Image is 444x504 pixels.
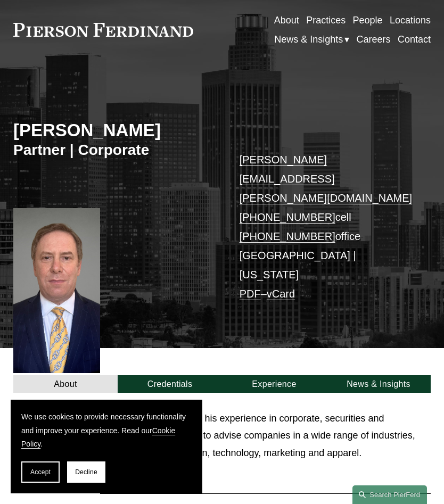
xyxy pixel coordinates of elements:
[100,410,431,461] p: [PERSON_NAME] uses his experience in corporate, securities and intellectual property law to advis...
[21,410,192,451] p: We use cookies to provide necessary functionality and improve your experience. Read our .
[240,154,413,204] a: [PERSON_NAME][EMAIL_ADDRESS][PERSON_NAME][DOMAIN_NAME]
[108,469,431,481] span: Read More
[326,375,431,393] a: News & Insights
[267,288,295,300] a: vCard
[13,120,222,141] h2: [PERSON_NAME]
[30,468,51,476] span: Accept
[274,30,349,49] a: folder dropdown
[11,400,202,493] section: Cookie banner
[13,141,222,160] h3: Partner | Corporate
[390,11,431,30] a: Locations
[222,375,326,393] a: Experience
[240,211,335,223] a: [PHONE_NUMBER]
[398,30,431,49] a: Contact
[353,11,383,30] a: People
[274,31,343,48] span: News & Insights
[100,461,431,489] button: Read More
[75,468,97,476] span: Decline
[13,375,118,393] a: About
[67,461,105,483] button: Decline
[21,426,175,448] a: Cookie Policy
[240,150,414,303] p: cell office [GEOGRAPHIC_DATA] | [US_STATE] –
[306,11,346,30] a: Practices
[240,230,335,242] a: [PHONE_NUMBER]
[357,30,391,49] a: Careers
[352,485,427,504] a: Search this site
[21,461,60,483] button: Accept
[274,11,299,30] a: About
[240,288,261,300] a: PDF
[118,375,222,393] a: Credentials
